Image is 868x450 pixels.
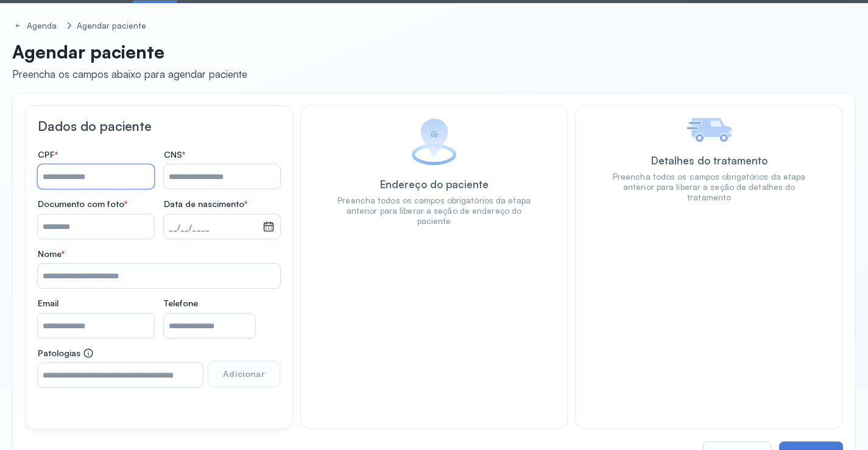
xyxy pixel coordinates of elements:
div: Preencha todos os campos obrigatórios da etapa anterior para liberar a seção de detalhes do trata... [612,172,806,203]
span: Email [38,298,58,309]
h3: Dados do paciente [38,118,280,134]
div: Detalhes do tratamento [651,154,767,167]
div: Agendar paciente [77,21,147,31]
img: Imagem de Detalhes do tratamento [686,118,732,142]
a: Agenda [12,18,62,33]
span: Telefone [164,298,198,309]
a: Agendar paciente [74,18,149,33]
span: Nome [38,248,65,259]
span: Data de nascimento [164,199,247,209]
small: __/__/____ [169,222,258,234]
span: Documento com foto [38,199,127,209]
p: Agendar paciente [12,41,247,63]
div: Agenda [27,21,60,31]
div: Preencha todos os campos obrigatórios da etapa anterior para liberar a seção de endereço do paciente [337,195,531,227]
span: CPF [38,149,58,160]
div: Preencha os campos abaixo para agendar paciente [12,68,247,80]
button: Adicionar [208,360,280,387]
img: Imagem de Endereço do paciente [411,118,457,166]
span: CNS [164,149,185,160]
span: Patologias [38,348,94,359]
div: Endereço do paciente [380,178,489,191]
